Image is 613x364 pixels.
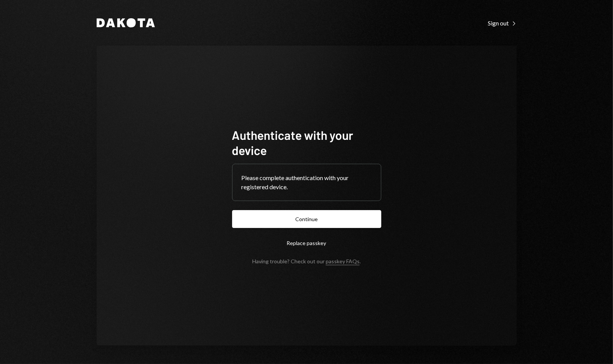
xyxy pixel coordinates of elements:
div: Having trouble? Check out our . [252,258,361,264]
button: Replace passkey [232,234,381,252]
a: passkey FAQs [326,258,360,265]
button: Continue [232,210,381,228]
div: Sign out [488,19,517,27]
h1: Authenticate with your device [232,127,381,158]
a: Sign out [488,19,517,27]
div: Please complete authentication with your registered device. [242,173,372,191]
